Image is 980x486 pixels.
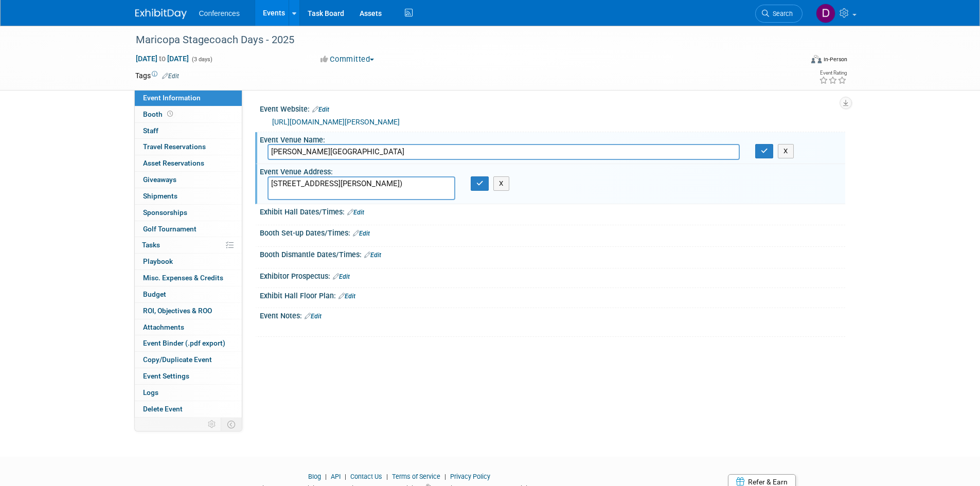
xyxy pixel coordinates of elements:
[191,56,212,63] span: (3 days)
[811,55,822,63] img: Format-Inperson.png
[819,70,847,76] div: Event Rating
[143,274,223,282] span: Misc. Expenses & Credits
[260,268,845,282] div: Exhibitor Prospectus:
[450,473,490,480] a: Privacy Policy
[392,473,440,480] a: Terms of Service
[135,303,242,319] a: ROI, Objectives & ROO
[162,73,179,80] a: Edit
[260,247,845,260] div: Booth Dismantle Dates/Times:
[135,205,242,221] a: Sponsorships
[135,106,242,122] a: Booth
[135,172,242,188] a: Giveaways
[317,54,378,65] button: Committed
[143,175,176,184] span: Giveaways
[135,270,242,286] a: Misc. Expenses & Credits
[135,368,242,384] a: Event Settings
[143,355,212,364] span: Copy/Duplicate Event
[135,401,242,417] a: Delete Event
[143,225,197,233] span: Golf Tournament
[442,473,449,480] span: |
[260,288,845,301] div: Exhibit Hall Floor Plan:
[347,209,364,216] a: Edit
[143,110,175,118] span: Booth
[384,473,390,480] span: |
[143,339,225,347] span: Event Binder (.pdf export)
[203,418,221,431] td: Personalize Event Tab Strip
[132,31,787,49] div: Maricopa Stagecoach Days - 2025
[353,230,370,237] a: Edit
[143,94,201,102] span: Event Information
[308,473,321,480] a: Blog
[143,192,177,200] span: Shipments
[742,53,848,69] div: Event Format
[260,308,845,321] div: Event Notes:
[199,9,240,17] span: Conferences
[135,221,242,237] a: Golf Tournament
[823,56,847,63] div: In-Person
[157,55,167,63] span: to
[143,208,187,217] span: Sponsorships
[135,90,242,106] a: Event Information
[260,101,845,115] div: Event Website:
[778,144,794,158] button: X
[143,388,158,397] span: Logs
[305,313,322,320] a: Edit
[143,307,212,315] span: ROI, Objectives & ROO
[323,473,329,480] span: |
[135,139,242,155] a: Travel Reservations
[135,188,242,204] a: Shipments
[312,106,329,113] a: Edit
[816,4,835,23] img: Diane Arabia
[493,176,509,191] button: X
[143,142,206,151] span: Travel Reservations
[143,159,204,167] span: Asset Reservations
[165,110,175,118] span: Booth not reserved yet
[350,473,382,480] a: Contact Us
[135,385,242,401] a: Logs
[135,155,242,171] a: Asset Reservations
[135,123,242,139] a: Staff
[135,9,187,19] img: ExhibitDay
[143,405,183,413] span: Delete Event
[135,319,242,335] a: Attachments
[143,372,189,380] span: Event Settings
[143,257,173,265] span: Playbook
[769,10,793,17] span: Search
[135,254,242,269] a: Playbook
[260,164,845,177] div: Event Venue Address:
[135,70,179,81] td: Tags
[331,473,341,480] a: API
[221,418,242,431] td: Toggle Event Tabs
[333,273,350,280] a: Edit
[142,241,160,249] span: Tasks
[342,473,349,480] span: |
[135,237,242,253] a: Tasks
[135,352,242,368] a: Copy/Duplicate Event
[364,251,381,259] a: Edit
[755,5,803,23] a: Search
[135,286,242,302] a: Budget
[260,225,845,239] div: Booth Set-up Dates/Times:
[338,293,355,300] a: Edit
[143,290,166,298] span: Budget
[135,335,242,351] a: Event Binder (.pdf export)
[260,132,845,145] div: Event Venue Name:
[260,204,845,218] div: Exhibit Hall Dates/Times:
[143,127,158,135] span: Staff
[135,54,189,63] span: [DATE] [DATE]
[143,323,184,331] span: Attachments
[272,118,400,126] a: [URL][DOMAIN_NAME][PERSON_NAME]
